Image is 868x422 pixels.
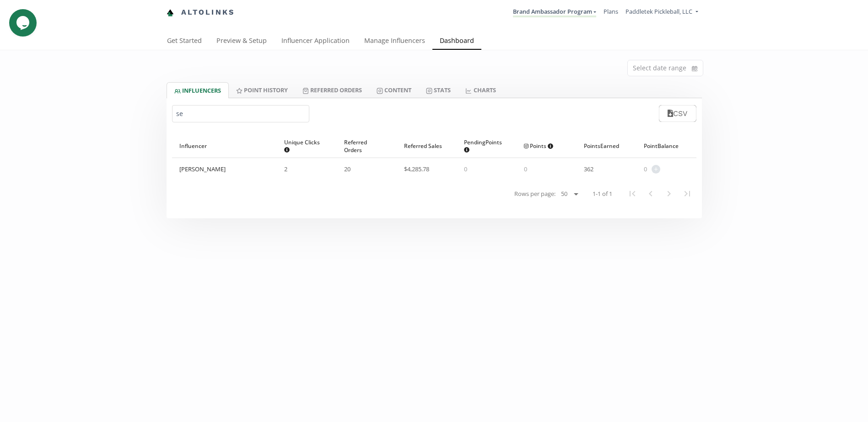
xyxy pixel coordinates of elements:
[284,165,287,173] span: 2
[625,7,698,18] a: Paddletek Pickleball, LLC
[458,82,503,98] a: CHARTS
[432,32,481,51] a: Dashboard
[179,165,226,173] div: [PERSON_NAME]
[557,189,582,200] select: Rows per page:
[584,134,629,158] div: Points Earned
[652,165,660,174] span: +
[692,64,697,73] svg: calendar
[209,32,274,51] a: Preview & Setup
[344,165,350,173] span: 20
[167,5,235,20] a: Altolinks
[678,185,696,203] button: Last Page
[644,165,647,174] span: 0
[644,134,689,158] div: Point Balance
[514,190,555,198] span: Rows per page:
[464,165,467,173] span: 0
[524,142,554,150] span: Points
[295,82,369,98] a: Referred Orders
[660,185,678,203] button: Next Page
[642,185,660,203] button: Previous Page
[284,138,322,154] span: Unique Clicks
[623,185,642,203] button: First Page
[419,82,458,98] a: Stats
[524,165,527,173] span: 0
[404,134,449,158] div: Referred Sales
[584,165,593,173] span: 362
[625,7,692,16] span: Paddletek Pickleball, LLC
[172,105,309,122] input: Search by name or handle...
[604,7,618,16] a: Plans
[167,82,229,98] a: INFLUENCERS
[404,165,429,173] span: $ 4,285.78
[464,138,502,154] span: Pending Points
[344,134,389,158] div: Referred Orders
[513,7,596,17] a: Brand Ambassador Program
[357,32,432,51] a: Manage Influencers
[593,190,612,198] span: 1-1 of 1
[369,82,419,98] a: Content
[274,32,357,51] a: Influencer Application
[179,134,270,158] div: Influencer
[167,9,174,16] img: favicon-32x32.png
[229,82,295,98] a: Point HISTORY
[160,32,209,51] a: Get Started
[659,105,696,122] button: CSV
[9,9,38,37] iframe: chat widget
